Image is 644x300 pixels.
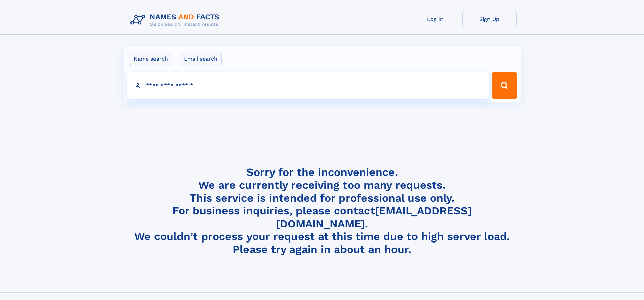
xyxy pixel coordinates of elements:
[492,72,517,99] button: Search Button
[127,72,489,99] input: search input
[128,11,225,29] img: Logo Names and Facts
[462,11,517,27] a: Sign Up
[128,166,517,256] h4: Sorry for the inconvenience. We are currently receiving too many requests. This service is intend...
[408,11,462,27] a: Log In
[276,204,472,230] a: [EMAIL_ADDRESS][DOMAIN_NAME]
[180,52,222,66] label: Email search
[129,52,172,66] label: Name search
